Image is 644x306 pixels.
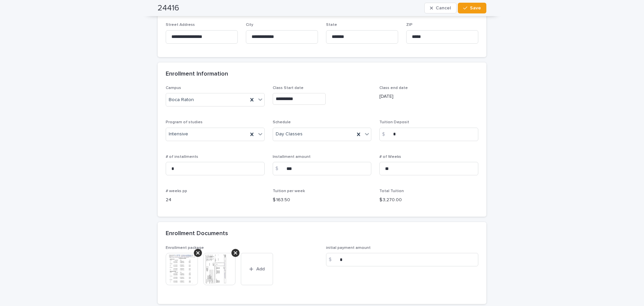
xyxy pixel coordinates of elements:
span: Schedule [273,120,291,124]
span: Boca Raton [169,96,194,103]
button: Save [458,3,486,13]
p: $ 163.50 [273,196,372,204]
span: City [246,23,253,27]
span: Enrollment package [166,246,204,250]
p: $ 3,270.00 [379,196,478,204]
button: Add [241,253,273,285]
div: $ [326,253,339,266]
span: initial payment amount [326,246,371,250]
span: Tuition Deposit [379,120,409,124]
div: $ [379,128,393,141]
button: Cancel [424,3,457,13]
div: $ [273,162,286,175]
p: [DATE] [379,93,478,100]
span: State [326,23,337,27]
span: Intensive [169,131,188,138]
p: 24 [166,196,265,204]
span: # of installments [166,155,198,159]
h2: Enrollment Documents [166,230,228,237]
span: Tuition per week [273,189,305,193]
span: Campus [166,86,181,90]
span: Class Start date [273,86,304,90]
h2: 24416 [158,3,179,13]
span: Installment amount [273,155,311,159]
span: Day Classes [276,131,303,138]
span: # of Weeks [379,155,401,159]
span: Total Tuition [379,189,404,193]
span: Cancel [436,6,451,10]
span: Program of studies [166,120,203,124]
span: # weeks pp [166,189,187,193]
span: Save [470,6,481,10]
span: Class end date [379,86,408,90]
span: Add [256,267,265,271]
h2: Enrollment Information [166,71,228,78]
span: Street Address [166,23,195,27]
span: ZIP [406,23,413,27]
